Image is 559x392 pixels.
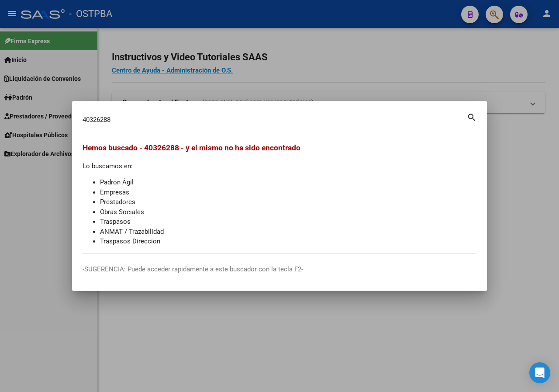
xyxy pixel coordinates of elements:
[100,207,476,217] li: Obras Sociales
[83,142,476,246] div: Lo buscamos en:
[467,111,477,122] mat-icon: search
[529,362,550,383] div: Open Intercom Messenger
[100,187,476,198] li: Empresas
[100,236,476,246] li: Traspasos Direccion
[83,143,300,152] span: Hemos buscado - 40326288 - y el mismo no ha sido encontrado
[83,264,476,274] p: -SUGERENCIA: Puede acceder rapidamente a este buscador con la tecla F2-
[100,177,476,187] li: Padrón Ágil
[100,227,476,237] li: ANMAT / Trazabilidad
[100,217,476,227] li: Traspasos
[100,197,476,207] li: Prestadores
